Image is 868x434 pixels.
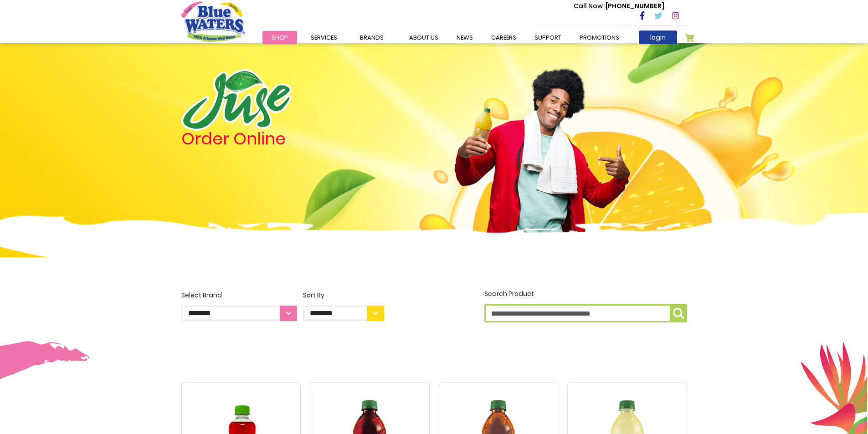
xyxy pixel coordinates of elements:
[670,304,687,322] button: Search Product
[311,33,337,42] span: Services
[272,33,288,42] span: Shop
[181,1,245,41] a: store logo
[360,33,384,42] span: Brands
[181,291,297,321] label: Select Brand
[639,31,677,44] a: login
[303,306,384,321] select: Sort By
[447,31,482,44] a: News
[574,1,606,10] span: Call Now :
[181,69,292,131] img: logo
[482,31,525,44] a: careers
[484,289,687,322] label: Search Product
[570,31,628,44] a: Promotions
[303,291,384,300] div: Sort By
[181,306,297,321] select: Select Brand
[484,304,687,322] input: Search Product
[453,52,631,247] img: man.png
[574,1,664,11] p: [PHONE_NUMBER]
[673,308,684,319] img: search-icon.png
[181,131,384,147] h4: Order Online
[400,31,447,44] a: about us
[525,31,570,44] a: support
